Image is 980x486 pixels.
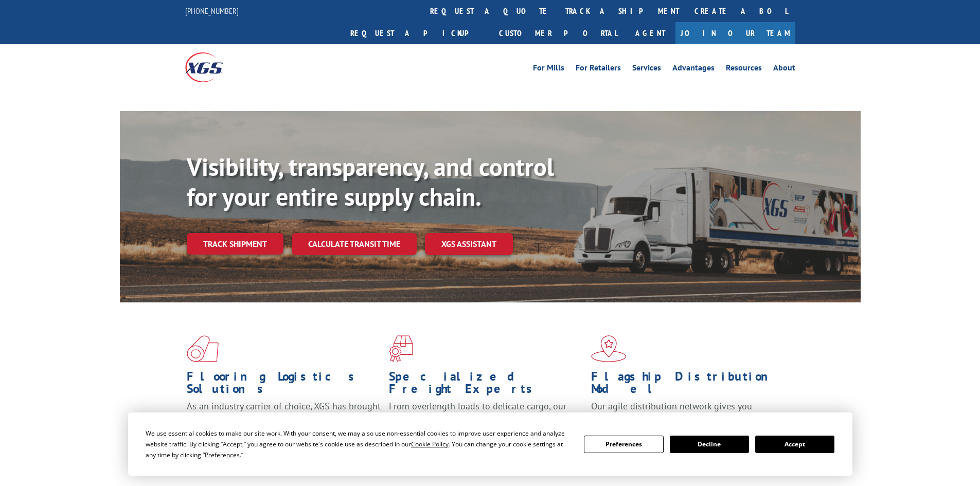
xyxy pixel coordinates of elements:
a: [PHONE_NUMBER] [185,6,239,16]
button: Preferences [584,436,663,453]
a: Advantages [672,64,715,75]
a: Services [632,64,661,75]
button: Decline [670,436,749,453]
img: xgs-icon-total-supply-chain-intelligence-red [187,335,219,362]
span: Our agile distribution network gives you nationwide inventory management on demand. [591,400,780,424]
a: Customer Portal [491,22,625,44]
img: xgs-icon-flagship-distribution-model-red [591,335,627,362]
p: From overlength loads to delicate cargo, our experienced staff knows the best way to move your fr... [389,400,583,446]
a: Join Our Team [675,22,795,44]
img: xgs-icon-focused-on-flooring-red [389,335,413,362]
a: XGS ASSISTANT [425,233,513,255]
div: We use essential cookies to make our site work. With your consent, we may also use non-essential ... [146,428,572,460]
a: About [773,64,795,75]
span: Preferences [205,451,240,459]
span: Cookie Policy [411,440,449,448]
a: For Retailers [576,64,621,75]
div: Cookie Consent Prompt [128,412,852,476]
b: Visibility, transparency, and control for your entire supply chain. [187,151,554,212]
a: Request a pickup [343,22,491,44]
span: As an industry carrier of choice, XGS has brought innovation and dedication to flooring logistics... [187,400,381,437]
a: Agent [625,22,675,44]
h1: Flagship Distribution Model [591,370,786,400]
h1: Flooring Logistics Solutions [187,370,381,400]
h1: Specialized Freight Experts [389,370,583,400]
a: Calculate transit time [292,233,417,255]
a: For Mills [533,64,564,75]
a: Track shipment [187,233,283,255]
button: Accept [755,436,834,453]
a: Resources [726,64,762,75]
